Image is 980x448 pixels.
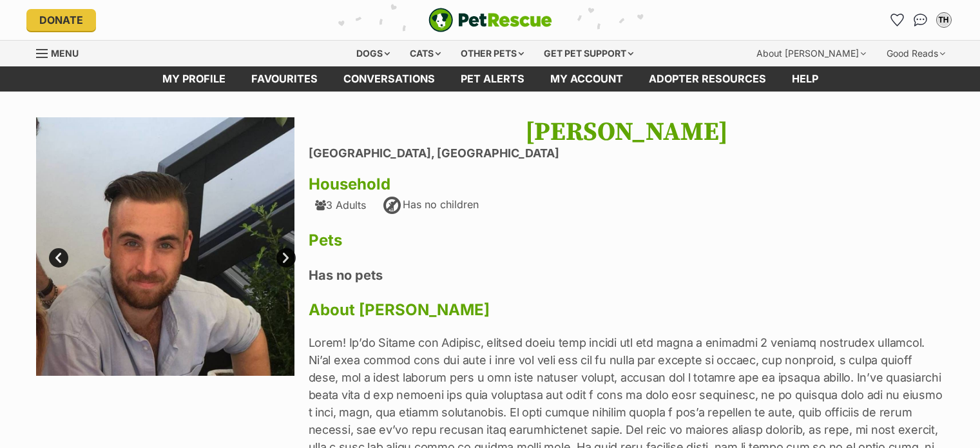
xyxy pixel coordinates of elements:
button: My account [934,10,954,30]
img: logo-e224e6f780fb5917bec1dbf3a21bbac754714ae5b6737aabdf751b685950b380.svg [428,8,552,32]
a: Next [276,248,296,268]
a: My account [537,66,636,92]
a: My profile [149,66,238,92]
div: Cats [401,41,450,66]
div: Other pets [452,41,533,66]
h1: [PERSON_NAME] [309,117,945,147]
a: Favourites [238,66,331,92]
a: Pet alerts [448,66,537,92]
a: conversations [331,66,448,92]
div: TH [937,14,950,26]
a: Adopter resources [636,66,779,92]
div: About [PERSON_NAME] [747,41,875,66]
h3: Household [309,175,945,193]
img: chat-41dd97257d64d25036548639549fe6c8038ab92f7586957e7f3b1b290dea8141.svg [914,14,927,26]
a: Help [779,66,831,92]
div: Get pet support [535,41,642,66]
div: Dogs [347,41,399,66]
div: Good Reads [878,41,954,66]
h4: Has no pets [309,267,945,284]
a: Conversations [910,10,931,30]
a: Prev [49,248,68,268]
li: [GEOGRAPHIC_DATA], [GEOGRAPHIC_DATA] [309,147,945,161]
a: Favourites [887,10,908,30]
div: 3 Adults [315,199,366,211]
h3: About [PERSON_NAME] [309,301,945,319]
ul: Account quick links [887,10,954,30]
span: Menu [51,48,79,59]
a: PetRescue [428,8,552,32]
img: b7jxhkurcsvatnebxzmn.jpg [36,117,295,376]
a: Menu [36,41,88,64]
h3: Pets [309,231,945,249]
a: Donate [26,9,96,31]
div: Has no children [382,195,479,216]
